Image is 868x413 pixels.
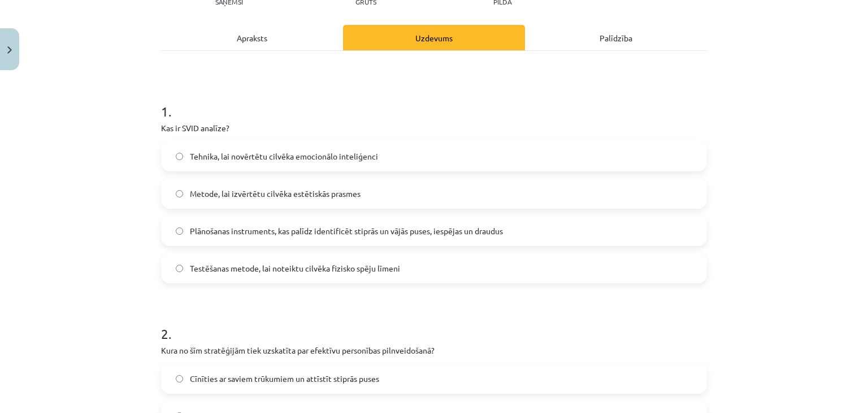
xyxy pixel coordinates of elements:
h1: 2 . [161,306,707,341]
div: Apraksts [161,25,343,50]
input: Plānošanas instruments, kas palīdz identificēt stiprās un vājās puses, iespējas un draudus [176,227,183,235]
div: Uzdevums [343,25,525,50]
input: Metode, lai izvērtētu cilvēka estētiskās prasmes [176,190,183,197]
p: Kas ir SVID analīze? [161,122,707,134]
span: Metode, lai izvērtētu cilvēka estētiskās prasmes [190,188,361,200]
input: Testēšanas metode, lai noteiktu cilvēka fizisko spēju līmeni [176,265,183,272]
span: Tehnika, lai novērtētu cilvēka emocionālo inteliģenci [190,150,378,162]
img: icon-close-lesson-0947bae3869378f0d4975bcd49f059093ad1ed9edebbc8119c70593378902aed.svg [7,46,12,54]
span: Plānošanas instruments, kas palīdz identificēt stiprās un vājās puses, iespējas un draudus [190,225,503,237]
span: Testēšanas metode, lai noteiktu cilvēka fizisko spēju līmeni [190,263,400,274]
input: Tehnika, lai novērtētu cilvēka emocionālo inteliģenci [176,153,183,160]
input: Cīnīties ar saviem trūkumiem un attīstīt stiprās puses [176,375,183,382]
div: Palīdzība [525,25,707,50]
span: Cīnīties ar saviem trūkumiem un attīstīt stiprās puses [190,373,379,385]
p: Kura no šīm stratēģijām tiek uzskatīta par efektīvu personības pilnveidošanā? [161,345,707,356]
h1: 1 . [161,84,707,119]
